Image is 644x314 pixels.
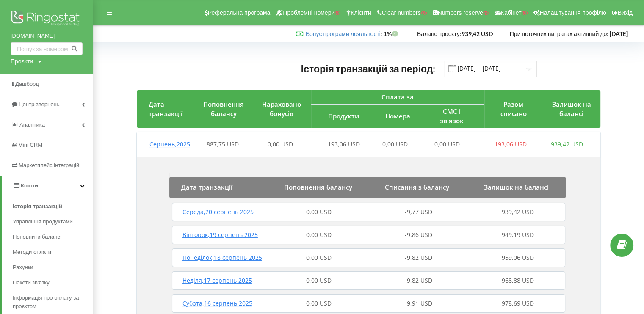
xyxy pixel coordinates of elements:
span: Проблемні номери [283,9,334,16]
span: 887,75 USD [207,140,239,148]
span: : [306,30,382,37]
span: Аналiтика [19,121,45,128]
span: 0,00 USD [382,140,408,148]
span: Кабінет [501,9,522,16]
span: Поповнення балансу [284,183,352,191]
span: 949,19 USD [502,231,534,239]
span: Дата транзакції [149,100,182,117]
span: Історія транзакцій за період: [301,63,436,74]
span: Залишок на балансі [484,183,549,191]
a: Бонус програми лояльності [306,30,381,37]
span: Нараховано бонусів [262,100,301,117]
span: Залишок на балансі [552,100,591,117]
a: Поповнити баланс [13,229,93,245]
a: Рахунки [13,260,93,275]
span: 0,00 USD [306,231,332,239]
span: Понеділок , 18 серпень 2025 [182,253,262,262]
a: Історія транзакцій [13,199,93,214]
span: -9,91 USD [404,299,432,307]
span: 0,00 USD [434,140,460,148]
span: -9,77 USD [404,208,432,216]
span: Numbers reserve [438,9,483,16]
span: 968,88 USD [502,276,534,284]
span: Номера [385,112,410,120]
span: -193,06 USD [492,140,527,148]
span: 0,00 USD [306,208,332,216]
span: Історія транзакцій [13,202,62,211]
span: Разом списано [500,100,527,117]
a: Кошти [2,176,93,196]
span: Баланс проєкту: [417,30,462,37]
img: Ringostat logo [11,8,83,30]
a: Інформація про оплату за проєктом [13,290,93,314]
span: Середа , 20 серпень 2025 [182,208,254,216]
span: 939,42 USD [551,140,583,148]
span: 0,00 USD [268,140,293,148]
a: Пакети зв'язку [13,275,93,290]
span: Управління продуктами [13,218,73,226]
span: Списання з балансу [385,183,449,191]
strong: 1% [384,30,400,37]
span: Інформація про оплату за проєктом [13,294,89,311]
input: Пошук за номером [11,42,83,55]
span: Вихід [618,9,633,16]
span: Клієнти [351,9,371,16]
span: Рахунки [13,263,33,272]
strong: [DATE] [610,30,628,37]
span: Налаштування профілю [539,9,606,16]
div: Проєкти [11,57,33,66]
span: Сплата за [381,93,414,101]
span: 0,00 USD [306,253,332,262]
span: 0,00 USD [306,299,332,307]
a: Управління продуктами [13,214,93,229]
span: Дата транзакції [181,183,232,191]
span: -193,06 USD [326,140,360,148]
span: Пакети зв'язку [13,278,50,287]
span: Центр звернень [19,101,59,107]
span: Субота , 16 серпень 2025 [182,299,252,307]
span: -9,86 USD [404,231,432,239]
span: СМС і зв'язок [440,107,464,124]
span: -9,82 USD [404,253,432,262]
span: Поповнити баланс [13,233,60,241]
span: -9,82 USD [404,276,432,284]
span: Кошти [21,182,38,189]
span: Вівторок , 19 серпень 2025 [182,231,258,239]
a: Методи оплати [13,245,93,260]
span: Продукти [328,112,359,120]
span: Clear numbers [382,9,421,16]
span: 978,69 USD [502,299,534,307]
span: Mini CRM [18,142,42,148]
span: Маркетплейс інтеграцій [19,162,79,168]
span: Поповнення балансу [203,100,244,117]
span: Дашборд [15,81,39,87]
span: Методи оплати [13,248,51,256]
span: Неділя , 17 серпень 2025 [182,276,252,284]
span: При поточних витратах активний до: [510,30,608,37]
span: 959,06 USD [502,253,534,262]
span: Серпень , 2025 [149,140,190,148]
span: 939,42 USD [502,208,534,216]
span: Реферальна програма [208,9,271,16]
span: 0,00 USD [306,276,332,284]
strong: 939,42 USD [462,30,493,37]
a: [DOMAIN_NAME] [11,32,83,40]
